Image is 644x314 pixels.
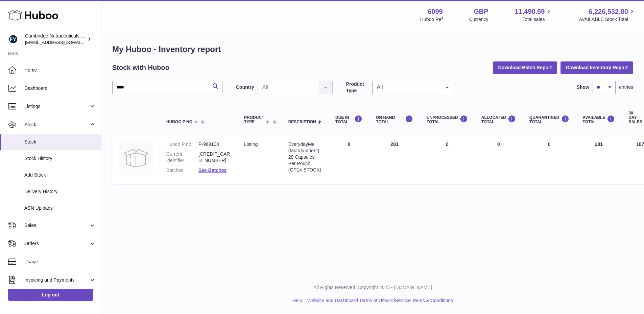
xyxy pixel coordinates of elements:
[244,115,264,124] span: Product Type
[198,141,231,148] dd: P-989108
[288,141,322,173] div: EverydayMe (Multi Nutrient) 28 Capsules Per Pouch (GP14-STOCK)
[577,84,589,90] label: Show
[493,61,557,74] button: Download Batch Report
[24,205,96,211] span: ASN Uploads
[198,151,231,164] dd: [CREDIT_CARD_NUMBER]
[579,7,636,23] a: 6,226,532.80 AVAILABLE Stock Total
[346,81,369,94] label: Product Type
[329,134,369,184] td: 0
[166,151,198,164] dt: Current identifier
[166,120,192,124] span: Huboo P no
[166,167,198,174] dt: Batches
[307,298,387,303] a: Website and Dashboard Terms of Use
[469,16,488,23] div: Currency
[24,240,89,247] span: Orders
[583,115,615,124] div: AVAILABLE Total
[8,289,93,301] a: Log out
[24,103,89,110] span: Listings
[428,7,443,16] strong: 6099
[244,141,258,147] span: listing
[375,84,440,90] span: All
[8,34,18,44] img: huboo@camnutra.com
[619,84,633,90] span: entries
[522,16,552,23] span: Total sales
[305,297,453,304] li: and
[288,120,316,124] span: Description
[376,115,413,124] div: ON HAND Total
[369,134,420,184] td: 281
[24,139,96,145] span: Stock
[579,16,636,23] span: AVAILABLE Stock Total
[119,141,153,175] img: product image
[548,141,551,147] span: 0
[24,122,89,128] span: Stock
[560,61,633,74] button: Download Inventory Report
[25,40,99,45] span: [EMAIL_ADDRESS][DOMAIN_NAME]
[198,167,226,173] a: See Batches
[24,259,96,265] span: Usage
[481,115,516,124] div: ALLOCATED Total
[589,7,628,16] span: 6,226,532.80
[24,188,96,195] span: Delivery History
[112,44,633,55] h1: My Huboo - Inventory report
[292,298,302,303] a: Help
[24,67,96,73] span: Home
[236,84,254,90] label: Country
[24,172,96,178] span: Add Stock
[24,155,96,162] span: Stock History
[576,134,622,184] td: 281
[395,298,453,303] a: Service Terms & Conditions
[25,33,86,46] div: Cambridge Nutraceuticals Ltd
[420,134,475,184] td: 0
[335,115,362,124] div: DUE IN TOTAL
[107,284,639,291] p: All Rights Reserved. Copyright 2025 - [DOMAIN_NAME]
[529,115,569,124] div: QUARANTINED Total
[24,222,89,229] span: Sales
[24,85,96,91] span: Dashboard
[166,141,198,148] dt: Huboo P no
[420,16,443,23] div: Huboo Ref
[515,7,545,16] span: 11,490.59
[24,277,89,283] span: Invoicing and Payments
[474,7,488,16] strong: GBP
[515,7,552,23] a: 11,490.59 Total sales
[112,63,169,72] h2: Stock with Huboo
[427,115,468,124] div: UNPROCESSED Total
[475,134,523,184] td: 0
